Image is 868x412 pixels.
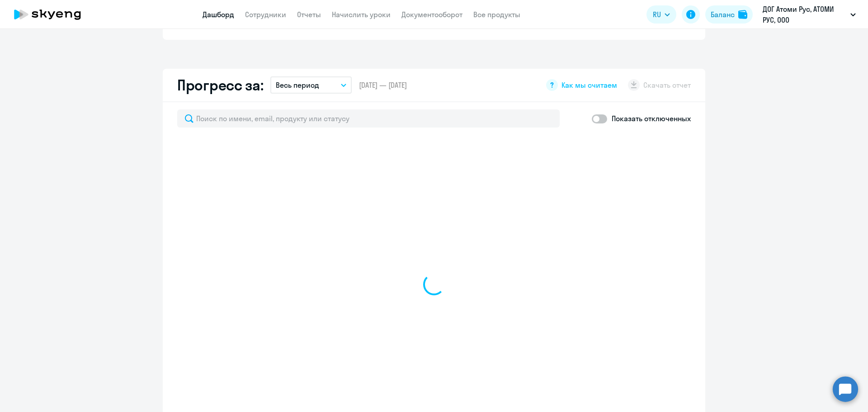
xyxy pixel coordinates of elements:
[473,10,520,19] a: Все продукты
[653,9,661,20] span: RU
[332,10,391,19] a: Начислить уроки
[646,5,676,24] button: RU
[711,9,735,20] div: Баланс
[177,76,263,94] h2: Прогресс за:
[561,80,617,90] span: Как мы считаем
[276,80,319,90] p: Весь период
[401,10,462,19] a: Документооборот
[758,4,860,25] button: ДОГ Атоми Рус, АТОМИ РУС, ООО
[245,10,286,19] a: Сотрудники
[359,80,407,90] span: [DATE] — [DATE]
[297,10,321,19] a: Отчеты
[763,4,847,25] p: ДОГ Атоми Рус, АТОМИ РУС, ООО
[270,76,352,94] button: Весь период
[612,113,691,124] p: Показать отключенных
[705,5,753,24] button: Балансbalance
[738,10,747,19] img: balance
[177,109,560,128] input: Поиск по имени, email, продукту или статусу
[203,10,234,19] a: Дашборд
